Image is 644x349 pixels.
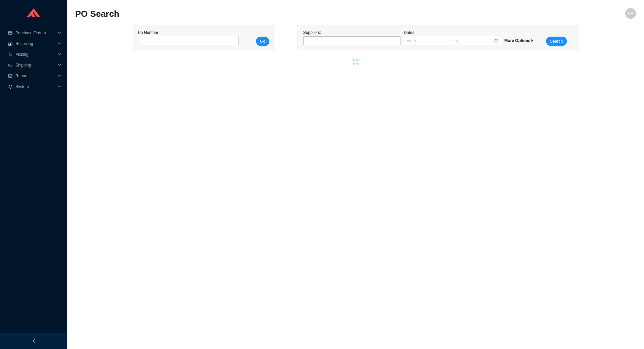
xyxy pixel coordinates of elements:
span: fund [8,74,13,78]
span: Reports [15,71,56,81]
span: Go [260,38,265,45]
span: left [32,339,36,343]
span: Search [550,38,563,45]
span: Receiving [15,38,56,49]
span: Picking [15,49,56,60]
span: swap-right [448,38,452,43]
button: Search [546,37,567,46]
span: System [15,81,56,92]
div: Suppliers: [302,29,402,46]
span: to [448,38,452,43]
span: CA [628,8,634,19]
span: More Options [504,38,534,43]
button: Go [256,37,269,46]
span: caret-right [530,39,534,43]
span: setting [8,85,13,89]
span: Purchase Orders [15,28,56,38]
span: Shipping [15,60,56,71]
h2: PO Search [75,8,496,20]
div: Po Number: [138,29,236,46]
input: To [454,37,494,44]
span: credit-card [8,31,13,35]
div: Dates: [402,29,503,46]
input: From [407,37,446,44]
